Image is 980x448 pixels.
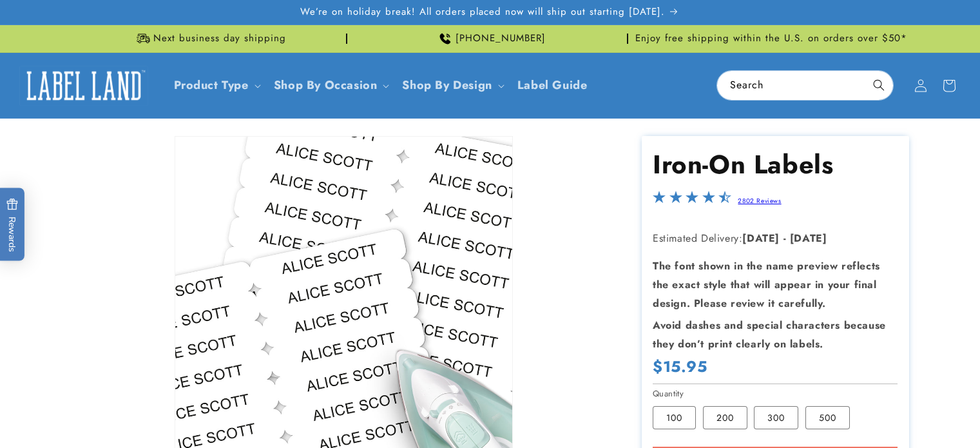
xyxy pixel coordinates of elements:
a: Product Type [174,77,249,93]
legend: Quantity [653,387,685,400]
div: Announcement [352,25,628,52]
span: Rewards [6,198,18,251]
strong: - [783,231,787,246]
span: $15.95 [653,356,707,376]
a: 2802 Reviews [738,196,781,206]
span: Enjoy free shipping within the U.S. on orders over $50* [635,32,907,45]
summary: Shop By Design [394,70,509,101]
a: Shop By Design [402,77,492,93]
span: Next business day shipping [153,32,286,45]
span: Shop By Occasion [274,78,378,93]
strong: Avoid dashes and special characters because they don’t print clearly on labels. [653,318,886,351]
summary: Shop By Occasion [266,70,395,101]
img: Label Land [19,66,148,106]
strong: [DATE] [790,231,827,246]
a: Label Land [15,61,153,110]
span: [PHONE_NUMBER] [456,32,546,45]
p: Estimated Delivery: [653,229,898,248]
strong: [DATE] [742,231,780,246]
span: Label Guide [517,78,588,93]
h1: Iron-On Labels [653,148,898,181]
div: Announcement [633,25,909,52]
label: 100 [653,406,696,429]
summary: Product Type [166,70,266,101]
button: Search [865,71,893,99]
label: 200 [703,406,747,429]
label: 300 [754,406,798,429]
div: Announcement [72,25,347,52]
span: 4.5-star overall rating [653,194,731,209]
strong: The font shown in the name preview reflects the exact style that will appear in your final design... [653,258,880,311]
label: 500 [805,406,850,429]
a: Label Guide [510,70,595,101]
span: We’re on holiday break! All orders placed now will ship out starting [DATE]. [300,6,665,19]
